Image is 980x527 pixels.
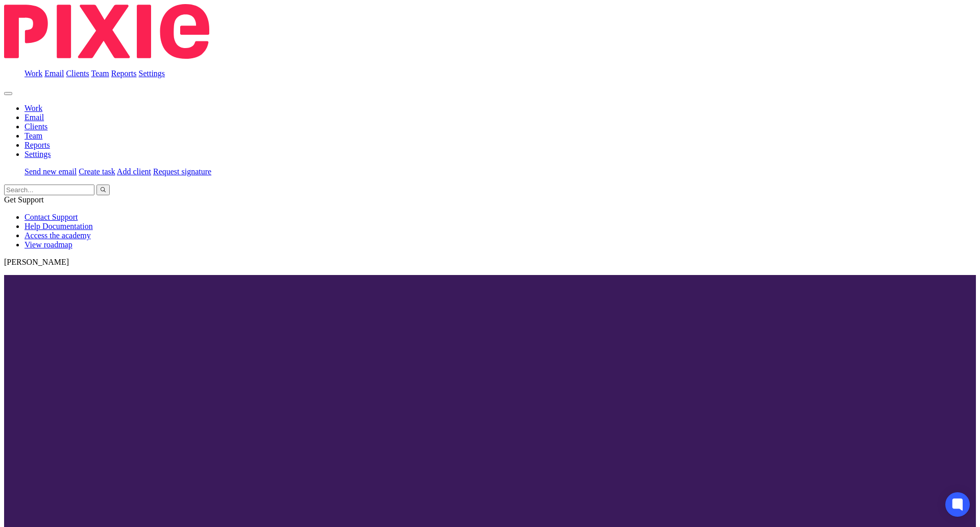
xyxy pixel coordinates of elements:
a: Reports [111,69,137,78]
a: Send new email [24,167,77,176]
a: Team [24,131,42,140]
a: Reports [24,141,50,149]
a: Access the academy [24,231,91,240]
a: Work [24,104,42,112]
span: Get Support [4,195,44,204]
img: Pixie [4,4,209,59]
a: Add client [117,167,151,176]
a: Help Documentation [24,222,93,231]
a: Contact Support [24,213,78,221]
p: [PERSON_NAME] [4,258,976,267]
input: Search [4,185,94,195]
a: Team [91,69,109,78]
a: Request signature [153,167,211,176]
a: Settings [139,69,165,78]
a: Email [44,69,64,78]
a: Settings [24,150,51,158]
a: Email [24,113,44,122]
button: Search [96,185,110,195]
a: Create task [79,167,115,176]
a: Clients [24,122,47,131]
a: Work [24,69,42,78]
a: Clients [66,69,89,78]
a: View roadmap [24,240,72,249]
